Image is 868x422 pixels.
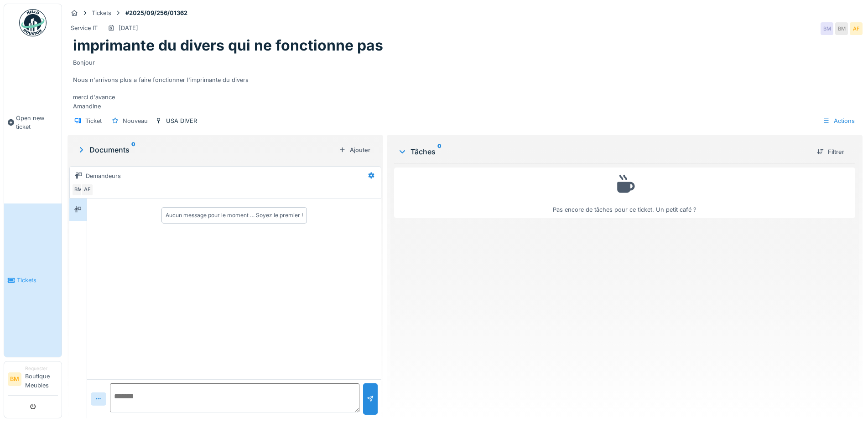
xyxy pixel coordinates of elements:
[166,211,303,219] div: Aucun message pour le moment … Soyez le premier !
[72,183,84,196] div: BM
[92,9,111,17] div: Tickets
[73,55,857,111] div: Bonjour Nous n'arrivons plus a faire fonctionner l'imprimante du divers merci d'avance Amandine
[71,24,98,32] div: Service IT
[119,24,138,32] div: [DATE]
[81,183,94,196] div: AF
[77,144,335,155] div: Documents
[122,9,191,17] strong: #2025/09/256/01362
[821,22,833,35] div: BM
[73,37,383,54] h1: imprimante du divers qui ne fonctionne pas
[8,372,21,386] li: BM
[123,117,148,125] div: Nouveau
[8,365,58,396] a: BM RequesterBoutique Meubles
[4,41,62,203] a: Open new ticket
[86,172,121,180] div: Demandeurs
[17,276,58,285] span: Tickets
[835,22,848,35] div: BM
[850,22,863,35] div: AF
[16,114,58,131] span: Open new ticket
[398,146,810,157] div: Tâches
[335,144,374,156] div: Ajouter
[437,146,442,157] sup: 0
[166,117,197,125] div: USA DIVER
[19,9,47,36] img: Badge_color-CXgf-gQk.svg
[819,114,859,127] div: Actions
[131,144,135,155] sup: 0
[25,365,58,393] li: Boutique Meubles
[813,146,848,158] div: Filtrer
[4,203,62,357] a: Tickets
[400,172,849,214] div: Pas encore de tâches pour ce ticket. Un petit café ?
[85,117,102,125] div: Ticket
[25,365,58,372] div: Requester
